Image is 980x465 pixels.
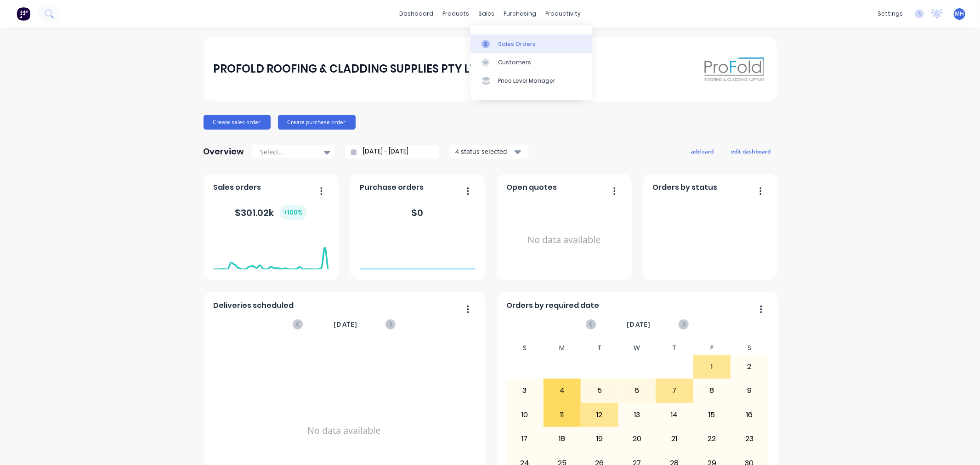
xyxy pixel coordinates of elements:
[213,60,485,78] div: PROFOLD ROOFING & CLADDING SUPPLIES PTY LTD
[581,403,618,426] div: 12
[619,427,656,450] div: 20
[498,77,555,85] div: Price Level Manager
[731,427,768,450] div: 23
[731,341,768,355] div: S
[544,403,581,426] div: 11
[470,34,592,53] a: Sales Orders
[470,72,592,90] a: Price Level Manager
[450,145,528,159] button: 4 status selected
[731,355,768,378] div: 2
[694,403,731,426] div: 15
[541,7,585,21] div: productivity
[498,58,531,67] div: Customers
[685,145,720,157] button: add card
[627,319,651,329] span: [DATE]
[544,427,581,450] div: 18
[412,206,424,220] div: $ 0
[656,379,693,402] div: 7
[235,205,307,220] div: $ 301.02k
[499,7,541,21] div: purchasing
[506,341,544,355] div: S
[544,379,581,402] div: 4
[506,300,599,311] span: Orders by required date
[694,355,731,378] div: 1
[474,7,499,21] div: sales
[702,53,767,85] img: PROFOLD ROOFING & CLADDING SUPPLIES PTY LTD
[204,115,271,130] button: Create sales order
[652,182,717,193] span: Orders by status
[506,403,543,426] div: 10
[213,182,261,193] span: Sales orders
[438,7,474,21] div: products
[506,427,543,450] div: 17
[506,379,543,402] div: 3
[955,10,964,18] span: MH
[17,7,30,21] img: Factory
[656,403,693,426] div: 14
[204,142,244,161] div: Overview
[731,379,768,402] div: 9
[506,197,622,284] div: No data available
[455,147,513,156] div: 4 status selected
[581,379,618,402] div: 5
[694,379,731,402] div: 8
[280,205,307,220] div: + 100 %
[498,40,536,48] div: Sales Orders
[618,341,656,355] div: W
[731,403,768,426] div: 16
[334,319,357,329] span: [DATE]
[619,403,656,426] div: 13
[619,379,656,402] div: 6
[395,7,438,21] a: dashboard
[694,427,731,450] div: 22
[278,115,356,130] button: Create purchase order
[873,7,907,21] div: settings
[725,145,777,157] button: edit dashboard
[656,341,693,355] div: T
[581,427,618,450] div: 19
[360,182,424,193] span: Purchase orders
[581,341,618,355] div: T
[693,341,731,355] div: F
[656,427,693,450] div: 21
[544,341,581,355] div: M
[506,182,557,193] span: Open quotes
[470,53,592,72] a: Customers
